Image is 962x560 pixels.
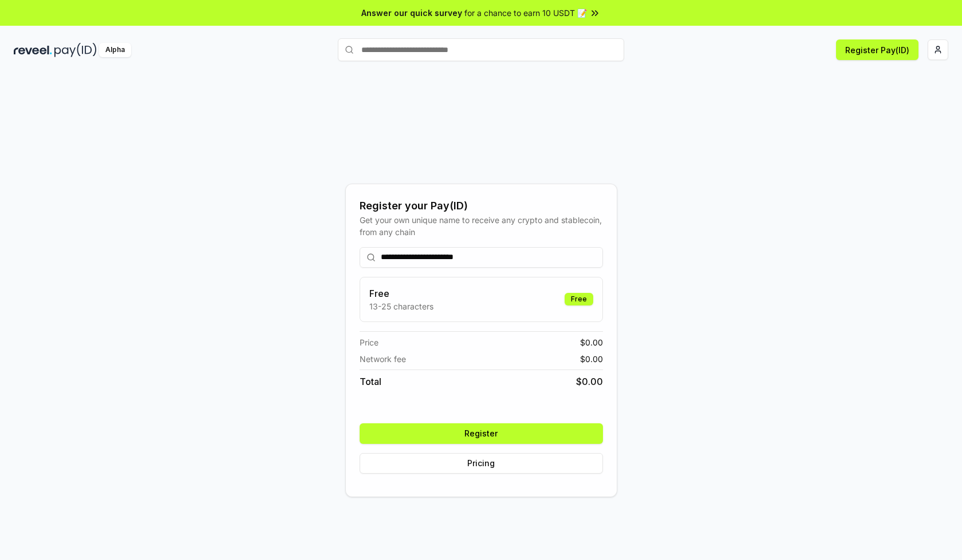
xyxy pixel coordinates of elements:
img: pay_id [54,43,97,57]
p: 13-25 characters [369,300,433,312]
span: $ 0.00 [576,375,603,388]
img: reveel_dark [14,43,52,57]
div: Alpha [99,43,131,57]
span: Answer our quick survey [361,7,462,19]
div: Register your Pay(ID) [360,198,603,214]
div: Free [565,293,593,305]
button: Register Pay(ID) [836,39,918,60]
span: Total [360,375,381,388]
button: Register [360,423,603,444]
span: $ 0.00 [580,353,603,365]
h3: Free [369,287,433,300]
div: Get your own unique name to receive any crypto and stablecoin, from any chain [360,214,603,238]
span: for a chance to earn 10 USDT 📝 [464,7,587,19]
button: Pricing [360,453,603,474]
span: Price [360,336,379,348]
span: $ 0.00 [580,336,603,348]
span: Network fee [360,353,406,365]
